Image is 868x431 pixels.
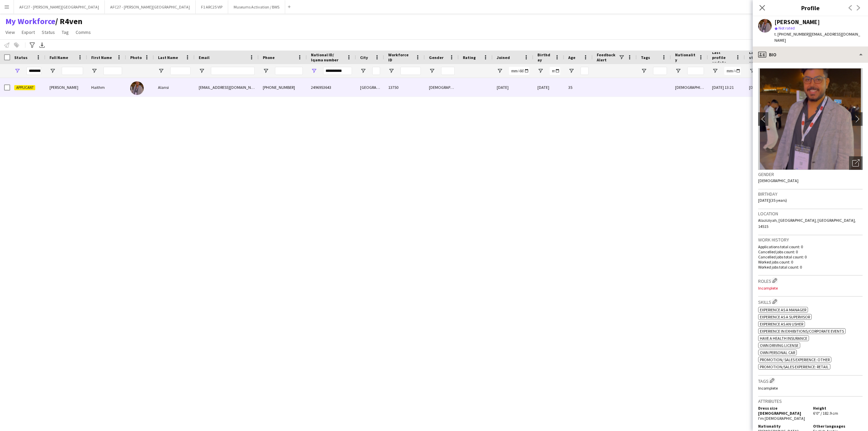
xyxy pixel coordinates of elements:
[760,336,807,341] span: Have a Health Insurance
[14,0,105,14] button: AFC27 - [PERSON_NAME][GEOGRAPHIC_DATA]
[62,67,83,75] input: Full Name Filter Input
[712,68,718,74] button: Open Filter Menu
[62,29,69,35] span: Tag
[105,0,196,14] button: AFC27 - [PERSON_NAME][GEOGRAPHIC_DATA]
[758,424,808,429] h5: Nationality
[778,25,795,31] span: Not rated
[671,78,708,97] div: [DEMOGRAPHIC_DATA]
[38,41,46,49] app-action-btn: Export XLSX
[568,55,575,60] span: Age
[360,55,368,60] span: City
[774,32,810,37] span: t. [PHONE_NUMBER]
[687,67,704,75] input: Nationality Filter Input
[372,67,380,75] input: City Filter Input
[400,67,421,75] input: Workforce ID Filter Input
[564,78,593,97] div: 35
[758,68,863,170] img: Crew avatar or photo
[533,78,564,97] div: [DATE]
[653,67,667,75] input: Tags Filter Input
[22,29,35,35] span: Export
[758,237,863,243] h3: Work history
[497,55,510,60] span: Joined
[758,277,863,284] h3: Roles
[356,78,384,97] div: [GEOGRAPHIC_DATA]
[19,28,38,37] a: Export
[323,67,352,75] input: National ID/ Iqama number Filter Input
[749,68,755,74] button: Open Filter Menu
[3,28,18,37] a: View
[813,411,838,416] span: 6'0" / 182.9 cm
[753,3,868,12] h3: Profile
[813,406,863,411] h5: Height
[597,52,618,62] span: Feedback Alert
[199,55,210,60] span: Email
[537,68,544,74] button: Open Filter Menu
[91,68,97,74] button: Open Filter Menu
[76,29,91,35] span: Comms
[758,218,856,229] span: Alaziziyah, [GEOGRAPHIC_DATA], [GEOGRAPHIC_DATA], 14515
[758,244,863,249] p: Applications total count: 0
[55,16,82,26] span: R4ven
[195,78,259,97] div: [EMAIL_ADDRESS][DOMAIN_NAME]
[311,85,331,90] span: 2496953643
[14,55,27,60] span: Status
[263,68,269,74] button: Open Filter Menu
[641,55,650,60] span: Tags
[758,298,863,305] h3: Skills
[154,78,195,97] div: Alansi
[199,68,205,74] button: Open Filter Menu
[497,68,503,74] button: Open Filter Menu
[429,55,443,60] span: Gender
[360,68,366,74] button: Open Filter Menu
[758,416,805,421] span: I'm [DEMOGRAPHIC_DATA]
[758,377,863,384] h3: Tags
[774,32,860,43] span: | [EMAIL_ADDRESS][DOMAIN_NAME]
[760,314,810,319] span: Experience as a Supervisor
[708,78,745,97] div: [DATE] 13:21
[275,67,303,75] input: Phone Filter Input
[675,68,681,74] button: Open Filter Menu
[388,52,413,62] span: Workforce ID
[760,364,829,369] span: Promotion/Sales Experience: Retail
[170,67,191,75] input: Last Name Filter Input
[73,28,94,37] a: Comms
[537,52,552,62] span: Birthday
[758,259,863,265] p: Worked jobs count: 0
[42,29,55,35] span: Status
[760,321,803,327] span: Experience as an Usher
[758,191,863,197] h3: Birthday
[388,68,394,74] button: Open Filter Menu
[493,78,533,97] div: [DATE]
[228,0,285,14] button: Museums Activation / BWS
[509,67,529,75] input: Joined Filter Input
[760,350,795,355] span: Own Personal Car
[758,254,863,259] p: Cancelled jobs total count: 0
[91,55,112,60] span: First Name
[130,55,142,60] span: Photo
[745,78,783,97] div: [DATE] 21:24
[760,343,798,348] span: Own Driving License
[59,28,72,37] a: Tag
[758,171,863,177] h3: Gender
[753,46,868,63] div: Bio
[758,198,787,203] span: [DATE] (35 years)
[14,68,20,74] button: Open Filter Menu
[5,29,15,35] span: View
[311,52,344,62] span: National ID/ Iqama number
[463,55,476,60] span: Rating
[813,424,863,429] h5: Other languages
[849,156,863,170] div: Open photos pop-in
[50,55,68,60] span: Full Name
[259,78,307,97] div: [PHONE_NUMBER]
[211,67,255,75] input: Email Filter Input
[758,265,863,270] p: Worked jobs total count: 0
[760,329,844,334] span: Experience in Exhibitions/Corporate Events
[758,386,863,391] p: Incomplete
[87,78,126,97] div: Haithm
[760,357,830,362] span: Promotion/ Sales Experience: Other
[14,85,35,90] span: Applicant
[550,67,560,75] input: Birthday Filter Input
[5,16,55,26] a: My Workforce
[758,398,863,404] h3: Attributes
[28,41,36,49] app-action-btn: Advanced filters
